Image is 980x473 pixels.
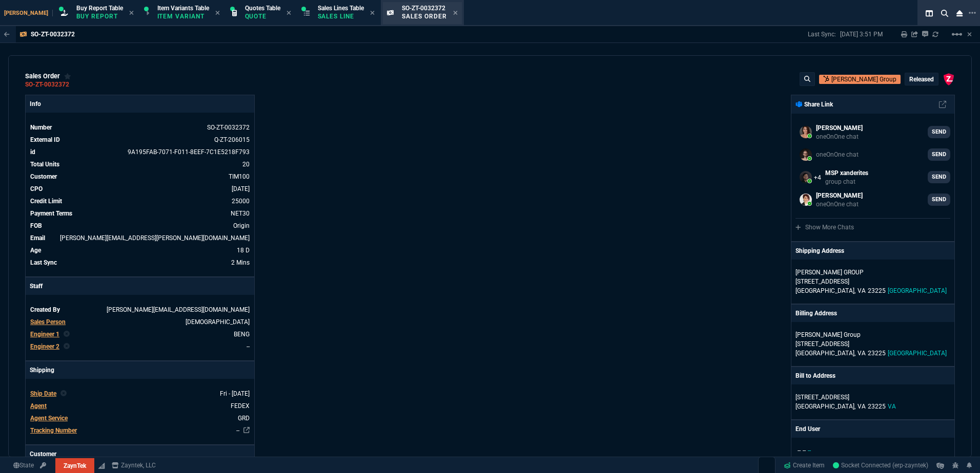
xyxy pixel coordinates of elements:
[129,9,134,17] nx-icon: Close Tab
[888,287,947,294] span: [GEOGRAPHIC_DATA]
[107,306,250,313] span: SARAH.COSTA@FORNIDA.COM
[888,350,947,357] span: [GEOGRAPHIC_DATA]
[868,287,886,294] span: 23225
[30,390,56,397] span: Ship Date
[215,9,220,17] nx-icon: Close Tab
[30,427,77,434] span: Tracking Number
[402,5,445,12] span: SO-ZT-0032372
[245,5,280,12] span: Quotes Table
[231,259,250,266] span: 8/21/25 => 3:51 PM
[30,221,250,231] tr: undefined
[833,462,928,469] span: Socket Connected (erp-zayntek)
[30,147,250,157] tr: See Marketplace Order
[30,402,47,410] span: Agent
[402,12,447,20] p: Sales Order
[30,305,250,315] tr: undefined
[76,5,123,12] span: Buy Report Table
[816,150,859,159] p: oneOnOne chat
[64,342,70,351] nx-icon: Clear selected rep
[951,28,963,40] mat-icon: Example home icon
[247,343,250,350] span: --
[30,306,60,313] span: Created By
[795,424,820,434] p: End User
[232,198,250,205] span: 25000
[803,447,806,454] span: --
[26,361,254,379] p: Shipping
[10,461,37,470] a: Global State
[26,445,254,463] p: Customer
[808,30,840,38] p: Last Sync:
[30,245,250,255] tr: 8/3/25 => 7:00 PM
[795,403,855,410] span: [GEOGRAPHIC_DATA],
[825,168,868,178] p: MSP xanderites
[4,10,53,16] span: [PERSON_NAME]
[30,401,250,411] tr: undefined
[30,317,250,327] tr: undefined
[816,133,863,141] p: oneOnOne chat
[857,350,866,357] span: VA
[30,196,250,206] tr: undefined
[795,189,950,210] a: seti.shadab@fornida.com
[37,461,49,470] a: API TOKEN
[30,343,59,350] span: Engineer 2
[128,148,250,156] span: See Marketplace Order
[795,339,950,349] p: [STREET_ADDRESS]
[64,330,70,339] nx-icon: Clear selected rep
[795,277,950,286] p: [STREET_ADDRESS]
[928,148,950,161] a: SEND
[30,148,35,156] span: id
[819,75,901,84] a: Open Customer in hubSpot
[816,200,863,208] p: oneOnOne chat
[30,415,68,422] span: Agent Service
[795,167,950,187] a: kantha.kathiravan@fornida.com,Kaleb.Hutchinson@fornida.com,michael.licea@fornida.com,billy.hefner...
[234,331,250,338] span: BENG
[795,350,855,357] span: [GEOGRAPHIC_DATA],
[220,390,250,397] span: 2025-08-08T00:00:00.000Z
[808,447,811,454] span: --
[232,185,250,192] a: 08/04/2025
[795,330,894,339] p: [PERSON_NAME] Group
[30,222,42,229] span: FOB
[231,402,250,410] span: FEDEX
[30,124,52,131] span: Number
[318,12,364,20] p: Sales Line
[76,12,123,20] p: Buy Report
[30,173,57,180] span: Customer
[780,458,829,473] a: Create Item
[30,171,250,182] tr: undefined
[795,246,844,255] p: Shipping Address
[30,389,250,399] tr: undefined
[237,247,250,254] span: 8/3/25 => 7:00 PM
[30,161,59,168] span: Total Units
[25,84,69,85] a: SO-ZT-0032372
[928,126,950,138] a: SEND
[928,193,950,206] a: SEND
[30,136,60,143] span: External ID
[795,144,950,165] a: Brian.Over@fornida.com
[60,234,250,242] span: timmons.invoice@timmons.com
[453,9,458,17] nx-icon: Close Tab
[30,413,250,423] tr: undefined
[30,247,41,254] span: Age
[214,136,250,143] a: See Marketplace Order
[30,257,250,268] tr: 8/21/25 => 3:51 PM
[952,7,967,19] nx-icon: Close Workbench
[30,122,250,133] tr: See Marketplace Order
[868,403,886,410] span: 23225
[30,210,72,217] span: Payment Terms
[245,12,280,20] p: Quote
[795,287,855,294] span: [GEOGRAPHIC_DATA],
[30,331,59,338] span: Engineer 1
[30,159,250,169] tr: undefined
[231,210,250,217] span: NET30
[795,393,950,402] p: [STREET_ADDRESS]
[937,7,952,19] nx-icon: Search
[888,403,896,410] span: VA
[31,30,75,38] p: SO-ZT-0032372
[795,268,894,277] p: [PERSON_NAME] GROUP
[969,8,976,18] nx-icon: Open New Tab
[795,122,950,142] a: fiona.rossi@fornida.com
[30,198,62,205] span: Credit Limit
[30,208,250,219] tr: undefined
